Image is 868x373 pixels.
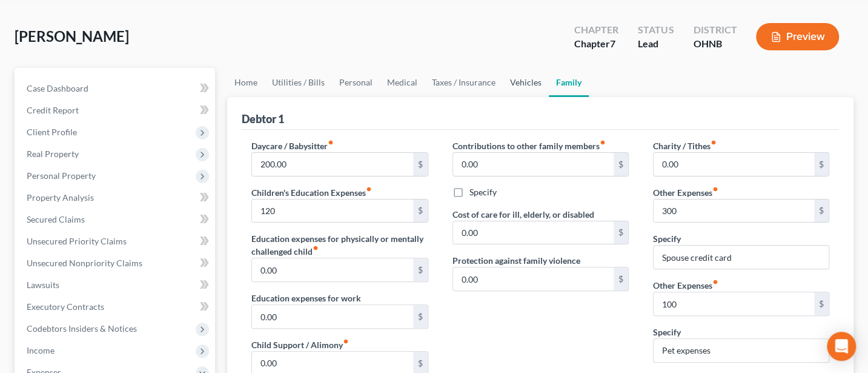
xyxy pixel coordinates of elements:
a: Family [549,68,589,97]
label: Protection against family violence [452,254,580,267]
span: Unsecured Priority Claims [27,236,127,246]
a: Utilities / Bills [265,68,332,97]
div: $ [614,153,628,176]
button: Preview [756,23,839,50]
div: Status [638,23,674,37]
a: Taxes / Insurance [425,68,503,97]
div: $ [814,292,829,315]
i: fiber_manual_record [366,186,372,192]
label: Charity / Tithes [653,139,717,152]
i: fiber_manual_record [328,139,334,146]
a: Secured Claims [17,209,215,230]
div: $ [413,153,428,176]
span: Secured Claims [27,214,85,224]
span: Lawsuits [27,280,59,290]
input: -- [453,153,614,176]
a: Case Dashboard [17,78,215,99]
input: -- [654,292,814,315]
span: Credit Report [27,105,79,115]
label: Children's Education Expenses [251,186,372,199]
input: -- [252,200,412,223]
a: Unsecured Priority Claims [17,230,215,252]
input: Specify... [654,339,829,362]
label: Education expenses for work [251,292,361,304]
span: Unsecured Nonpriority Claims [27,258,142,268]
label: Specify [469,186,497,198]
span: [PERSON_NAME] [15,27,129,45]
input: -- [252,258,412,281]
div: $ [413,305,428,328]
span: Personal Property [27,170,96,181]
div: Debtor 1 [242,112,284,126]
div: $ [814,153,829,176]
label: Other Expenses [653,186,718,199]
a: Credit Report [17,99,215,121]
div: $ [814,200,829,223]
span: Executory Contracts [27,301,104,312]
a: Medical [380,68,425,97]
div: $ [614,221,628,244]
input: -- [252,305,412,328]
div: $ [614,267,628,291]
label: Other Expenses [653,279,718,292]
div: Open Intercom Messenger [827,332,856,361]
label: Specify [653,232,681,245]
label: Cost of care for ill, elderly, or disabled [452,208,594,221]
label: Specify [653,326,681,338]
input: -- [453,221,614,244]
a: Home [227,68,265,97]
a: Executory Contracts [17,296,215,318]
i: fiber_manual_record [712,186,718,192]
a: Vehicles [503,68,549,97]
span: Income [27,345,55,355]
div: $ [413,200,428,223]
div: Chapter [574,23,618,37]
i: fiber_manual_record [343,338,349,344]
input: -- [654,153,814,176]
i: fiber_manual_record [600,139,606,146]
a: Unsecured Nonpriority Claims [17,252,215,274]
input: -- [252,153,412,176]
span: Client Profile [27,127,77,137]
div: District [693,23,737,37]
a: Lawsuits [17,274,215,296]
div: OHNB [693,37,737,51]
span: Property Analysis [27,192,94,203]
i: fiber_manual_record [712,279,718,285]
input: Specify... [654,246,829,269]
span: Case Dashboard [27,83,88,93]
i: fiber_manual_record [711,139,717,146]
label: Education expenses for physically or mentally challenged child [251,232,428,258]
span: Real Property [27,149,79,159]
label: Contributions to other family members [452,139,606,152]
label: Child Support / Alimony [251,338,349,351]
input: -- [654,200,814,223]
i: fiber_manual_record [313,245,319,251]
span: 7 [610,38,615,49]
div: $ [413,258,428,281]
span: Codebtors Insiders & Notices [27,323,137,334]
a: Personal [332,68,380,97]
input: -- [453,267,614,291]
div: Chapter [574,37,618,51]
a: Property Analysis [17,187,215,209]
div: Lead [638,37,674,51]
label: Daycare / Babysitter [251,139,334,152]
